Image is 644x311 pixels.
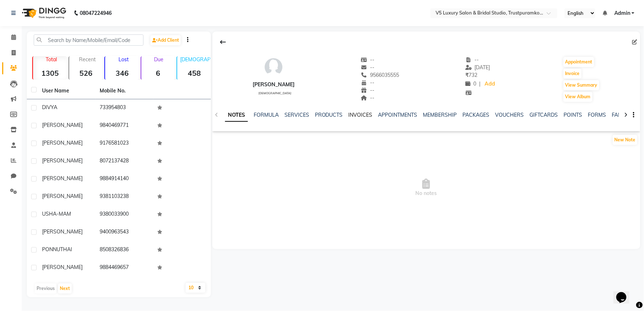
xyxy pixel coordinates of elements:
[315,112,343,118] a: PRODUCTS
[42,211,71,217] span: USHA-MAM
[95,99,153,117] td: 733954803
[423,112,457,118] a: MEMBERSHIP
[564,69,582,79] button: Invoice
[58,283,72,294] button: Next
[215,35,230,49] div: Back to Client
[378,112,417,118] a: APPOINTMENTS
[38,83,95,99] th: User Name
[361,79,375,86] span: --
[361,64,375,71] span: --
[34,34,144,46] input: Search by Name/Mobile/Email/Code
[614,9,630,17] span: Admin
[42,175,83,182] span: [PERSON_NAME]
[108,56,139,63] p: Lost
[95,259,153,277] td: 9884469657
[18,3,68,23] img: logo
[95,117,153,135] td: 9840469771
[143,56,175,63] p: Due
[95,135,153,153] td: 9176581023
[72,56,103,63] p: Recent
[36,56,67,63] p: Total
[42,157,83,164] span: [PERSON_NAME]
[564,92,593,102] button: View Album
[361,72,399,78] span: 9566035555
[95,83,153,99] th: Mobile No.
[95,170,153,188] td: 9884914140
[95,206,153,224] td: 9380033900
[212,152,640,224] span: No notes
[465,64,490,71] span: [DATE]
[42,193,83,199] span: [PERSON_NAME]
[259,91,292,95] span: [DEMOGRAPHIC_DATA]
[612,112,630,118] a: FAMILY
[177,69,211,78] strong: 458
[42,228,83,235] span: [PERSON_NAME]
[361,95,375,101] span: --
[141,69,175,78] strong: 6
[80,3,112,23] b: 08047224946
[254,112,279,118] a: FORMULA
[42,122,83,128] span: [PERSON_NAME]
[465,80,476,87] span: 0
[69,69,103,78] strong: 526
[564,80,599,90] button: View Summary
[588,112,606,118] a: FORMS
[95,188,153,206] td: 9381103238
[42,246,72,253] span: PONNUTHAI
[495,112,524,118] a: VOUCHERS
[361,87,375,94] span: --
[253,81,295,88] div: [PERSON_NAME]
[613,135,637,145] button: New Note
[180,56,211,63] p: [DEMOGRAPHIC_DATA]
[95,224,153,241] td: 9400963543
[361,57,375,63] span: --
[465,57,479,63] span: --
[105,69,139,78] strong: 346
[465,72,477,78] span: 732
[483,79,496,89] a: Add
[42,264,83,270] span: [PERSON_NAME]
[42,140,83,146] span: [PERSON_NAME]
[530,112,558,118] a: GIFTCARDS
[95,241,153,259] td: 8508326836
[225,109,248,122] a: NOTES
[263,56,284,78] img: avatar
[479,80,481,88] span: |
[564,57,594,67] button: Appointment
[564,112,582,118] a: POINTS
[95,153,153,170] td: 8072137428
[465,72,469,78] span: ₹
[284,112,309,118] a: SERVICES
[42,104,57,111] span: DIVYA
[349,112,373,118] a: INVOICES
[614,282,637,304] iframe: chat widget
[150,35,181,45] a: Add Client
[463,112,490,118] a: PACKAGES
[33,69,67,78] strong: 1305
